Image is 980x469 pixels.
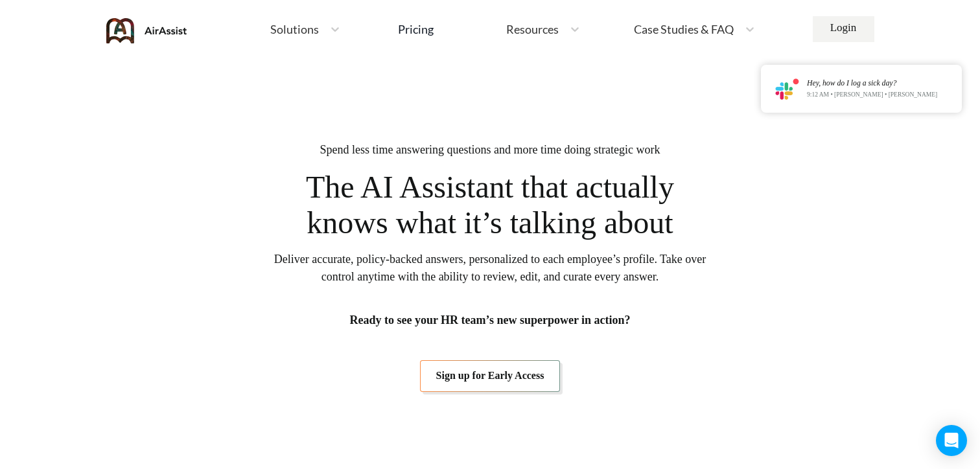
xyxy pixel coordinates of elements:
[813,16,874,42] a: Login
[349,312,630,329] span: Ready to see your HR team’s new superpower in action?
[106,18,187,43] img: AirAssist
[506,23,559,35] span: Resources
[398,17,434,41] a: Pricing
[398,23,434,35] div: Pricing
[320,141,660,159] span: Spend less time answering questions and more time doing strategic work
[270,23,319,35] span: Solutions
[420,360,561,391] a: Sign up for Early Access
[807,91,937,98] p: 9:12 AM • [PERSON_NAME] • [PERSON_NAME]
[936,425,967,456] div: Open Intercom Messenger
[289,169,692,240] span: The AI Assistant that actually knows what it’s talking about
[775,78,799,100] img: notification
[634,23,734,35] span: Case Studies & FAQ
[807,79,937,87] div: Hey, how do I log a sick day?
[273,251,707,286] span: Deliver accurate, policy-backed answers, personalized to each employee’s profile. Take over contr...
